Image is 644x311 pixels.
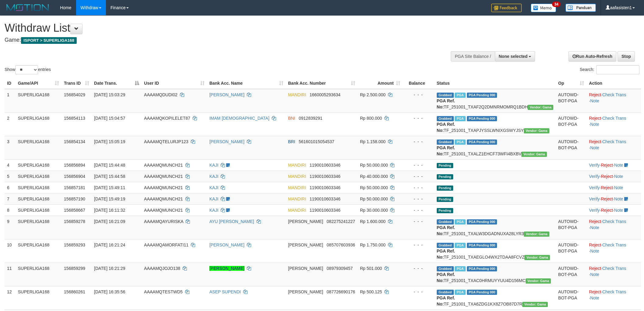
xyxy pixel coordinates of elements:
[64,242,85,247] span: 156859293
[552,2,560,7] span: 34
[434,239,556,263] td: TF_251001_TXAEGLO4WX2TDAA8FCVZ
[94,139,125,144] span: [DATE] 15:05:19
[586,193,641,204] td: · ·
[590,98,599,103] a: Note
[589,163,600,168] a: Verify
[64,163,85,168] span: 156856894
[288,208,306,213] span: MANDIRI
[586,286,641,309] td: · ·
[618,51,635,62] a: Stop
[94,266,125,271] span: [DATE] 16:21:29
[602,266,626,271] a: Check Trans
[5,216,16,239] td: 9
[209,139,244,144] a: [PERSON_NAME]
[590,272,599,277] a: Note
[437,116,454,121] span: Grabbed
[405,265,432,271] div: - - -
[64,92,85,97] span: 156854029
[5,204,16,216] td: 8
[580,65,639,74] label: Search:
[209,185,219,190] a: KAJI
[209,242,244,247] a: [PERSON_NAME]
[360,266,382,271] span: Rp 501.000
[602,92,626,97] a: Check Trans
[209,116,269,121] a: IMAM [DEMOGRAPHIC_DATA]
[144,266,180,271] span: AAAAMQJOJO138
[602,289,626,294] a: Check Trans
[64,174,85,179] span: 156856904
[556,239,586,263] td: AUTOWD-BOT-PGA
[16,193,61,204] td: SUPERLIGA168
[327,219,355,224] span: Copy 082275241227 to clipboard
[310,92,340,97] span: Copy 1660005293634 to clipboard
[467,116,497,121] span: PGA Pending
[434,216,556,239] td: TF_251001_TXALW3DGADNUXA28LYR3
[5,3,51,12] img: MOTION_logo.png
[5,22,423,34] h1: Withdraw List
[586,263,641,286] td: · ·
[5,37,423,43] h4: Game:
[16,112,61,136] td: SUPERLIGA168
[437,272,455,283] b: PGA Ref. No:
[589,174,600,179] a: Verify
[144,219,183,224] span: AAAAMQAYURISKA
[434,286,556,309] td: TF_251001_TXA6ZDG1KX8Z7OB87D7R
[614,196,623,201] a: Note
[144,208,183,213] span: AAAAMQMUNCH21
[144,174,183,179] span: AAAAMQMUNCH21
[467,266,497,271] span: PGA Pending
[16,182,61,193] td: SUPERLIGA168
[310,163,340,168] span: Copy 1190010603346 to clipboard
[16,159,61,171] td: SUPERLIGA168
[586,89,641,113] td: · ·
[586,171,641,182] td: · ·
[524,231,549,237] span: Vendor URL: https://trx31.1velocity.biz
[299,116,323,121] span: Copy 0912839291 to clipboard
[596,65,639,74] input: Search:
[360,185,388,190] span: Rp 50.000.000
[467,219,497,224] span: PGA Pending
[437,140,454,145] span: Grabbed
[455,219,465,224] span: Marked by aafheankoy
[586,136,641,159] td: · ·
[360,242,386,247] span: Rp 1.750.000
[360,174,388,179] span: Rp 40.000.000
[288,139,295,144] span: BRI
[144,289,183,294] span: AAAAMQTESTWD5
[403,78,434,89] th: Balance
[589,208,600,213] a: Verify
[94,219,125,224] span: [DATE] 16:21:09
[405,196,432,202] div: - - -
[434,112,556,136] td: TF_251001_TXAPJYSSLWNIXGSWYJSY
[16,78,61,89] th: Game/API: activate to sort column ascending
[589,92,601,97] a: Reject
[531,4,556,12] img: Button%20Memo.svg
[288,116,295,121] span: BNI
[288,289,323,294] span: [PERSON_NAME]
[310,208,340,213] span: Copy 1190010603346 to clipboard
[491,4,522,12] img: Feedback.jpg
[586,78,641,89] th: Action
[16,204,61,216] td: SUPERLIGA168
[437,98,455,109] b: PGA Ref. No:
[589,185,600,190] a: Verify
[437,186,453,191] span: Pending
[5,182,16,193] td: 6
[209,219,254,224] a: AYU [PERSON_NAME]
[590,225,599,230] a: Note
[310,174,340,179] span: Copy 1190010603346 to clipboard
[207,78,286,89] th: Bank Acc. Name: activate to sort column ascending
[437,290,454,295] span: Grabbed
[16,136,61,159] td: SUPERLIGA168
[94,185,125,190] span: [DATE] 15:49:11
[5,136,16,159] td: 3
[437,145,455,156] b: PGA Ref. No:
[64,219,85,224] span: 156859278
[569,51,616,62] a: Run Auto-Refresh
[556,112,586,136] td: AUTOWD-BOT-PGA
[94,208,125,213] span: [DATE] 16:11:32
[144,242,188,247] span: AAAAMQAMORFATI11
[64,208,85,213] span: 156858667
[94,92,125,97] span: [DATE] 15:03:29
[209,196,219,201] a: KAJI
